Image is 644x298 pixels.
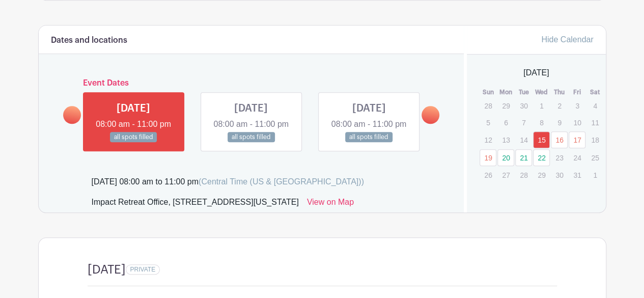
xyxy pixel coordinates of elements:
[551,150,568,166] p: 23
[92,196,299,212] div: Impact Retreat Office, [STREET_ADDRESS][US_STATE]
[550,87,568,97] th: Thu
[569,167,585,183] p: 31
[551,98,568,114] p: 2
[92,176,364,188] div: [DATE] 08:00 am to 11:00 pm
[480,98,496,114] p: 28
[497,149,514,166] a: 20
[533,115,550,130] p: 8
[541,35,593,44] a: Hide Calendar
[480,132,496,148] p: 12
[497,115,514,130] p: 6
[480,167,496,183] p: 26
[533,98,550,114] p: 1
[586,150,603,166] p: 25
[533,87,550,97] th: Wed
[586,98,603,114] p: 4
[515,149,532,166] a: 21
[515,115,532,130] p: 7
[515,132,532,148] p: 14
[533,149,550,166] a: 22
[130,266,156,273] span: PRIVATE
[88,262,126,277] h4: [DATE]
[497,167,514,183] p: 27
[515,167,532,183] p: 28
[497,132,514,148] p: 13
[551,131,568,148] a: 16
[497,98,514,114] p: 29
[533,167,550,183] p: 29
[480,115,496,130] p: 5
[515,98,532,114] p: 30
[586,87,604,97] th: Sat
[307,196,354,212] a: View on Map
[81,78,422,88] h6: Event Dates
[515,87,533,97] th: Tue
[568,87,586,97] th: Fri
[569,131,585,148] a: 17
[586,132,603,148] p: 18
[586,167,603,183] p: 1
[551,167,568,183] p: 30
[479,87,497,97] th: Sun
[551,115,568,130] p: 9
[569,98,585,114] p: 3
[586,115,603,130] p: 11
[480,149,496,166] a: 19
[569,115,585,130] p: 10
[51,36,127,45] h6: Dates and locations
[533,131,550,148] a: 15
[199,177,364,186] span: (Central Time (US & [GEOGRAPHIC_DATA]))
[523,67,549,79] span: [DATE]
[569,150,585,166] p: 24
[497,87,515,97] th: Mon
